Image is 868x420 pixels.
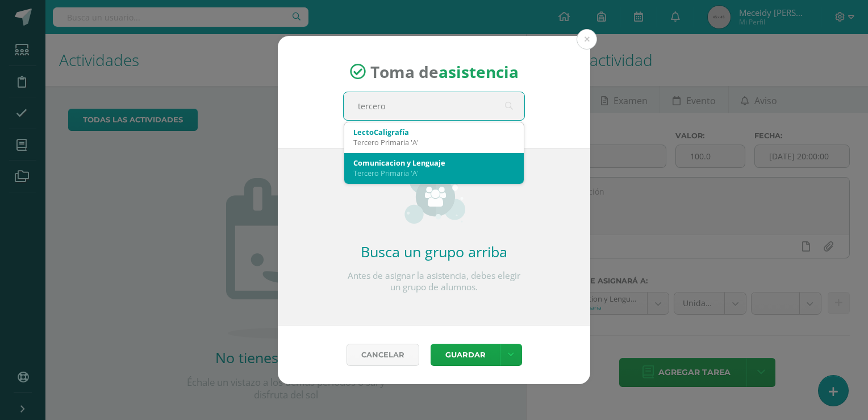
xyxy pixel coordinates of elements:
div: Tercero Primaria 'A' [353,168,515,178]
div: Comunicacion y Lenguaje [353,158,515,168]
p: Antes de asignar la asistencia, debes elegir un grupo de alumnos. [343,270,525,293]
img: groups_small.png [403,167,465,224]
h2: Busca un grupo arriba [343,242,525,261]
strong: asistencia [439,61,519,83]
button: Close (Esc) [577,29,597,50]
a: Cancelar [347,344,419,366]
div: LectoCaligrafía [353,127,515,137]
div: Tercero Primaria 'A' [353,137,515,147]
span: Toma de [370,61,519,83]
input: Busca un grado o sección aquí... [344,92,524,120]
button: Guardar [431,344,500,366]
